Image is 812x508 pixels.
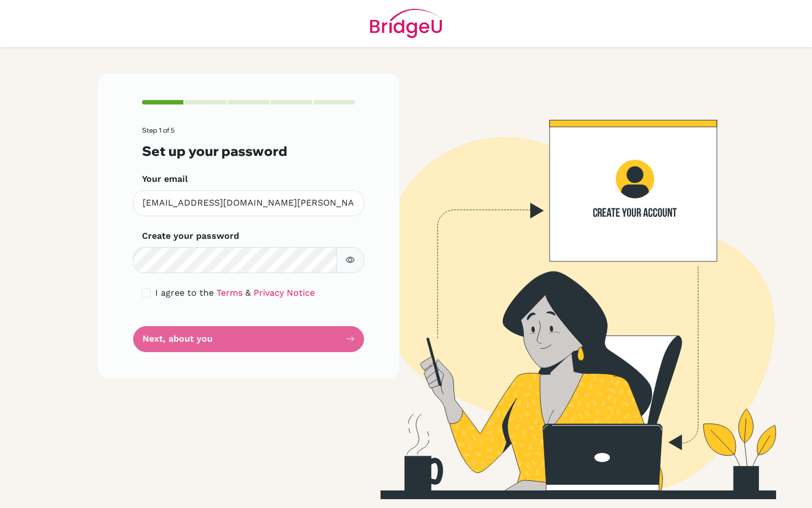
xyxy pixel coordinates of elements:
[142,229,239,243] label: Create your password
[254,287,315,298] a: Privacy Notice
[142,126,175,134] span: Step 1 of 5
[133,190,364,216] input: Insert your email*
[155,287,214,298] span: I agree to the
[217,287,242,298] a: Terms
[142,172,188,186] label: Your email
[245,287,251,298] span: &
[142,143,355,159] h3: Set up your password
